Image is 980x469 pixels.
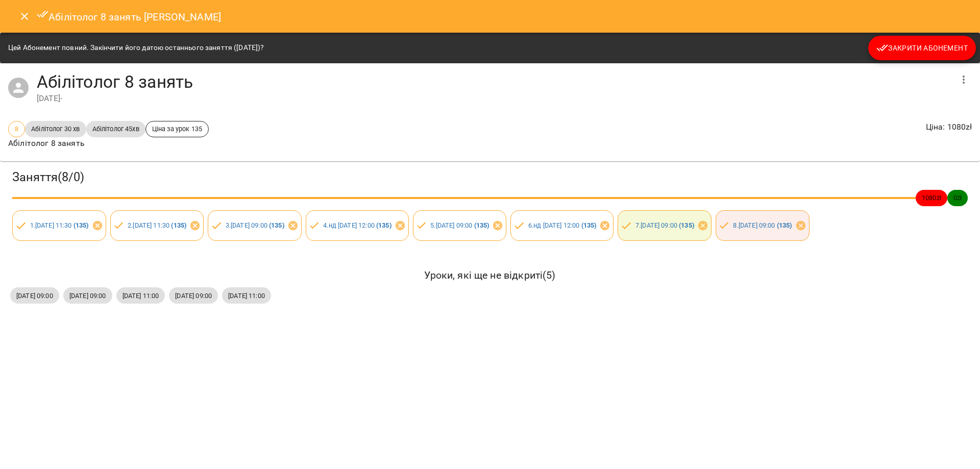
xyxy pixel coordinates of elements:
[208,210,302,241] div: 3.[DATE] 09:00 (135)
[171,221,186,229] b: ( 135 )
[8,137,209,150] p: Абілітолог 8 занять
[474,221,489,229] b: ( 135 )
[306,210,409,241] div: 4.нд [DATE] 12:00 (135)
[528,221,596,229] a: 6.нд [DATE] 12:00 (135)
[9,124,24,134] span: 8
[510,210,614,241] div: 6.нд [DATE] 12:00 (135)
[37,8,221,25] h6: Абілітолог 8 занять [PERSON_NAME]
[376,221,391,229] b: ( 135 )
[777,221,792,229] b: ( 135 )
[169,291,218,301] span: [DATE] 09:00
[926,121,972,133] p: Ціна : 1080 zł
[876,42,968,54] span: Закрити Абонемент
[116,291,165,301] span: [DATE] 11:00
[110,210,204,241] div: 2.[DATE] 11:30 (135)
[222,291,271,301] span: [DATE] 11:00
[947,193,968,203] span: 0 zł
[12,210,106,241] div: 1.[DATE] 11:30 (135)
[413,210,507,241] div: 5.[DATE] 09:00 (135)
[86,124,145,134] span: Абілітолог 45хв
[226,221,284,229] a: 3.[DATE] 09:00 (135)
[269,221,284,229] b: ( 135 )
[323,221,391,229] a: 4.нд [DATE] 12:00 (135)
[37,92,951,105] div: [DATE] -
[8,39,264,57] div: Цей Абонемент повний. Закінчити його датою останнього заняття ([DATE])?
[635,221,694,229] a: 7.[DATE] 09:00 (135)
[128,221,186,229] a: 2.[DATE] 11:30 (135)
[618,210,712,241] div: 7.[DATE] 09:00 (135)
[10,267,970,283] h6: Уроки, які ще не відкриті ( 5 )
[679,221,694,229] b: ( 135 )
[581,221,597,229] b: ( 135 )
[25,124,86,134] span: Абілітолог 30 хв
[146,124,208,134] span: Ціна за урок 135
[733,221,792,229] a: 8.[DATE] 09:00 (135)
[868,36,976,60] button: Закрити Абонемент
[73,221,89,229] b: ( 135 )
[10,291,59,301] span: [DATE] 09:00
[716,210,810,241] div: 8.[DATE] 09:00 (135)
[63,291,112,301] span: [DATE] 09:00
[916,193,947,203] span: 1080 zł
[430,221,489,229] a: 5.[DATE] 09:00 (135)
[12,4,37,29] button: Close
[12,169,968,185] h3: Заняття ( 8 / 0 )
[30,221,89,229] a: 1.[DATE] 11:30 (135)
[37,71,951,92] h4: Абілітолог 8 занять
